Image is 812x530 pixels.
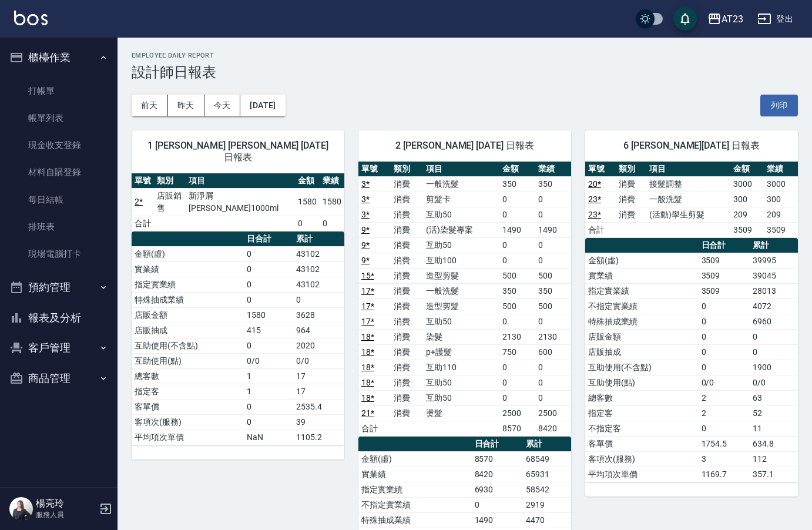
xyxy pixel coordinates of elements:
td: 52 [750,405,798,421]
td: 0 [750,329,798,344]
td: 互助100 [423,253,499,268]
td: 209 [764,207,798,222]
td: 1 [244,384,293,399]
button: AT23 [703,7,748,31]
td: 互助使用(點) [585,375,699,390]
td: 消費 [391,283,423,298]
td: 不指定客 [585,421,699,436]
td: 43102 [293,261,344,277]
td: 2 [699,405,750,421]
th: 業績 [764,162,798,177]
td: 415 [244,323,293,338]
td: 一般洗髮 [423,283,499,298]
td: 0 [295,216,320,231]
td: 客單價 [132,399,244,414]
td: 0 [535,375,571,390]
td: 互助50 [423,207,499,222]
td: 2 [699,390,750,405]
td: 6960 [750,314,798,329]
td: 剪髮卡 [423,192,499,207]
td: 39045 [750,268,798,283]
td: 合計 [585,222,616,237]
p: 服務人員 [36,509,96,520]
a: 帳單列表 [5,105,113,132]
td: 2130 [499,329,535,344]
td: 350 [535,283,571,298]
td: 750 [499,344,535,360]
td: 0 [499,314,535,329]
td: 1490 [499,222,535,237]
th: 業績 [320,173,344,189]
th: 累計 [750,238,798,253]
td: 0/0 [750,375,798,390]
td: 金額(虛) [358,451,472,467]
td: 350 [499,283,535,298]
td: 互助使用(點) [132,353,244,368]
td: 消費 [391,268,423,283]
td: 不指定實業績 [358,497,472,512]
th: 類別 [616,162,646,177]
td: 300 [730,192,764,207]
td: 指定實業績 [358,482,472,497]
td: 互助使用(不含點) [585,360,699,375]
td: 消費 [616,192,646,207]
td: 消費 [391,390,423,405]
td: 指定客 [132,384,244,399]
span: 6 [PERSON_NAME][DATE] 日報表 [599,140,784,152]
table: a dense table [132,173,344,232]
td: 店販銷售 [154,188,186,216]
img: Logo [14,11,48,25]
button: [DATE] [240,95,285,116]
button: 列印 [760,95,798,116]
td: 3628 [293,307,344,323]
th: 日合計 [472,437,524,452]
a: 現金收支登錄 [5,132,113,159]
td: 客項次(服務) [132,414,244,430]
td: 3509 [730,222,764,237]
td: 0 [535,390,571,405]
td: 0 [699,329,750,344]
td: 合計 [358,421,391,436]
td: 39 [293,414,344,430]
td: 964 [293,323,344,338]
td: 357.1 [750,467,798,482]
td: 1490 [472,512,524,528]
button: 前天 [132,95,168,116]
td: 0 [472,497,524,512]
td: 互助使用(不含點) [132,338,244,353]
td: 3000 [764,176,798,192]
td: 合計 [132,216,154,231]
td: 2535.4 [293,399,344,414]
td: 互助110 [423,360,499,375]
button: 昨天 [168,95,204,116]
td: 6930 [472,482,524,497]
td: 店販金額 [132,307,244,323]
td: 店販抽成 [132,323,244,338]
td: 0 [499,237,535,253]
th: 累計 [523,437,571,452]
td: 4470 [523,512,571,528]
a: 現場電腦打卡 [5,240,113,267]
td: 8570 [472,451,524,467]
td: 燙髮 [423,405,499,421]
td: 0 [535,314,571,329]
td: 0/0 [244,353,293,368]
td: 58542 [523,482,571,497]
table: a dense table [132,232,344,445]
td: 客單價 [585,436,699,451]
td: 消費 [616,207,646,222]
td: 一般洗髮 [646,192,730,207]
td: 0 [244,292,293,307]
td: 3509 [764,222,798,237]
td: 0/0 [293,353,344,368]
td: 350 [499,176,535,192]
a: 材料自購登錄 [5,159,113,186]
td: 實業績 [585,268,699,283]
th: 項目 [423,162,499,177]
div: AT23 [722,12,743,26]
button: 報表及分析 [5,303,113,333]
td: 500 [499,298,535,314]
td: 63 [750,390,798,405]
td: 消費 [391,375,423,390]
td: 染髮 [423,329,499,344]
